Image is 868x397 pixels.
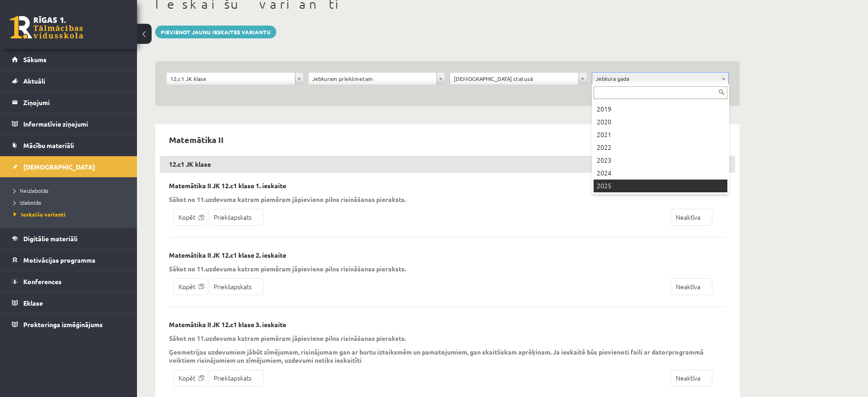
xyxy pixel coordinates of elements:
[594,154,727,167] div: 2023
[594,116,727,128] div: 2020
[594,167,727,180] div: 2024
[594,103,727,116] div: 2019
[594,141,727,154] div: 2022
[594,180,727,192] div: 2025
[594,128,727,141] div: 2021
